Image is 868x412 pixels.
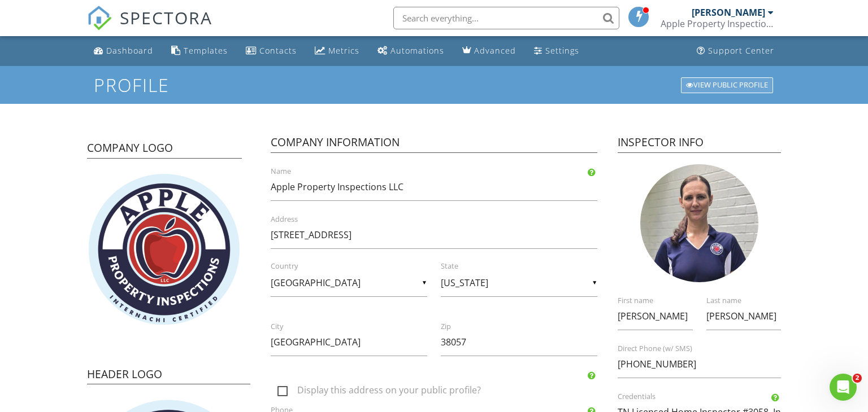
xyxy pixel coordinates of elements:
label: State [441,261,611,271]
span: SPECTORA [120,6,212,29]
div: Automations [390,45,444,56]
label: First name [618,296,706,306]
iframe: Intercom live chat [830,374,857,401]
label: Country [271,261,441,271]
a: Dashboard [89,41,158,62]
h1: Profile [94,75,774,95]
a: SPECTORA [87,15,212,39]
label: Credentials [618,392,795,402]
a: Support Center [692,41,779,62]
label: Direct Phone (w/ SMS) [618,344,795,354]
a: Templates [167,41,232,62]
h4: Company Logo [87,141,242,159]
a: View Public Profile [680,76,774,94]
div: Dashboard [106,45,153,56]
img: Screen%20Shot%202025-07-21%20at%2010.57.35%20AM.png [87,170,242,330]
a: Settings [530,41,584,62]
label: Display this address on your public profile? [277,385,604,399]
div: Support Center [708,45,774,56]
div: Settings [545,45,579,56]
h4: Inspector Info [618,135,781,153]
div: Templates [184,45,228,56]
div: Apple Property Inspections LLC [661,18,774,29]
div: Contacts [259,45,297,56]
a: Contacts [241,41,301,62]
a: Advanced [458,41,520,62]
div: Metrics [328,45,359,56]
span: 2 [853,374,862,383]
img: The Best Home Inspection Software - Spectora [87,6,112,30]
div: [PERSON_NAME] [692,7,765,18]
input: Search everything... [393,7,619,29]
a: Automations (Basic) [373,41,449,62]
label: Last name [706,296,795,306]
h4: Company Information [271,135,597,153]
div: Advanced [474,45,516,56]
div: View Public Profile [681,77,773,93]
a: Metrics [310,41,364,62]
h4: Header Logo [87,367,250,385]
